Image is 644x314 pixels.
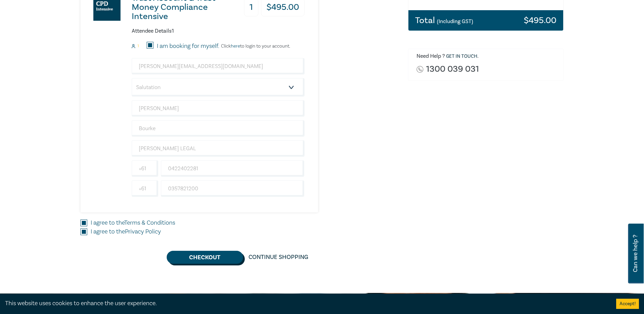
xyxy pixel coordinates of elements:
[167,251,243,264] button: Checkout
[132,180,158,197] input: +61
[632,228,639,279] span: Can we help ?
[132,28,305,34] h6: Attendee Details 1
[132,100,305,117] input: First Name*
[426,65,479,74] a: 1300 039 031
[124,219,175,227] a: Terms & Conditions
[91,227,161,236] label: I agree to the
[5,299,606,308] div: This website uses cookies to enhance the user experience.
[417,53,558,60] h6: Need Help ? .
[524,16,556,25] h3: $ 495.00
[437,18,473,25] small: (Including GST)
[161,180,305,197] input: Phone
[132,140,305,157] input: Company
[616,299,639,309] button: Accept cookies
[415,16,473,25] h3: Total
[91,219,175,227] label: I agree to the
[132,58,305,74] input: Attendee Email*
[219,43,290,49] p: Click to login to your account.
[125,228,161,235] a: Privacy Policy
[132,120,305,137] input: Last Name*
[231,43,240,49] a: here
[137,44,139,49] small: 1
[446,53,477,59] a: Get in touch
[161,160,305,177] input: Mobile*
[243,251,314,264] a: Continue Shopping
[132,160,158,177] input: +61
[157,42,219,51] label: I am booking for myself.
